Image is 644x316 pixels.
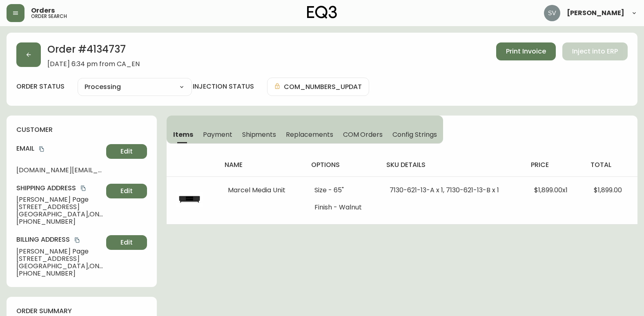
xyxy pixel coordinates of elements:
[496,42,556,60] button: Print Invoice
[47,42,140,60] h2: Order # 4134737
[343,130,383,139] span: COM Orders
[16,235,103,244] h4: Billing Address
[16,144,103,153] h4: Email
[228,185,285,195] span: Marcel Media Unit
[531,160,577,169] h4: price
[311,160,373,169] h4: options
[16,218,103,225] span: [PHONE_NUMBER]
[286,130,333,139] span: Replacements
[47,60,140,68] span: [DATE] 6:34 pm from CA_EN
[120,238,133,247] span: Edit
[314,187,370,194] li: Size - 65"
[106,144,147,159] button: Edit
[31,14,67,19] h5: order search
[16,211,103,218] span: [GEOGRAPHIC_DATA] , ON , M5S 2X3 , CA
[16,248,103,255] span: [PERSON_NAME] Page
[16,167,103,174] span: [DOMAIN_NAME][EMAIL_ADDRESS][DOMAIN_NAME]
[203,130,232,139] span: Payment
[506,47,546,56] span: Print Invoice
[16,203,103,211] span: [STREET_ADDRESS]
[594,185,622,195] span: $1,899.00
[16,255,103,263] span: [STREET_ADDRESS]
[16,270,103,277] span: [PHONE_NUMBER]
[314,204,370,211] li: Finish - Walnut
[120,187,133,196] span: Edit
[242,130,276,139] span: Shipments
[16,184,103,193] h4: Shipping Address
[79,184,87,192] button: copy
[307,6,337,19] img: logo
[386,160,518,169] h4: sku details
[16,307,147,316] h4: order summary
[390,185,499,195] span: 7130-621-13-A x 1, 7130-621-13-B x 1
[120,147,133,156] span: Edit
[38,145,46,153] button: copy
[591,160,631,169] h4: total
[106,235,147,250] button: Edit
[16,196,103,203] span: [PERSON_NAME] Page
[16,263,103,270] span: [GEOGRAPHIC_DATA] , ON , M5S 2X3 , CA
[193,82,254,91] h4: injection status
[16,82,65,91] label: order status
[73,236,81,244] button: copy
[31,7,55,14] span: Orders
[16,125,147,134] h4: customer
[106,184,147,198] button: Edit
[176,187,203,213] img: 7130-62X-400-1-clcv6admy09vh01949tgeswoa.jpg
[173,130,193,139] span: Items
[392,130,437,139] span: Config Strings
[225,160,298,169] h4: name
[544,5,560,21] img: 0ef69294c49e88f033bcbeb13310b844
[567,10,624,16] span: [PERSON_NAME]
[534,185,568,195] span: $1,899.00 x 1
